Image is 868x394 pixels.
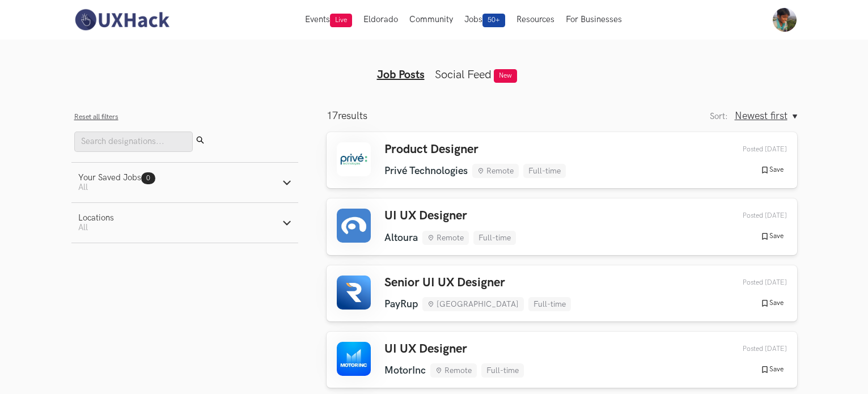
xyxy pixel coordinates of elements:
div: Your Saved Jobs [78,173,155,183]
button: LocationsAll [71,203,298,243]
li: Remote [422,231,469,245]
li: Altoura [384,232,418,244]
span: Live [330,14,352,27]
li: [GEOGRAPHIC_DATA] [422,297,524,311]
a: Product Designer Privé Technologies Remote Full-time Posted [DATE] Save [327,132,797,188]
div: 27th Sep [716,278,787,287]
ul: Tabs Interface [217,50,652,82]
li: MotorInc [384,365,426,376]
div: Locations [78,213,114,223]
a: UI UX Designer MotorInc Remote Full-time Posted [DATE] Save [327,332,797,388]
li: Full-time [473,231,516,245]
div: 27th Sep [716,345,787,353]
span: All [78,223,88,232]
li: Remote [430,363,477,378]
li: Privé Technologies [384,165,468,177]
div: 29th Sep [716,211,787,220]
span: All [78,183,88,192]
h3: Senior UI UX Designer [384,276,571,290]
a: Senior UI UX Designer PayRup [GEOGRAPHIC_DATA] Full-time Posted [DATE] Save [327,265,797,321]
a: UI UX Designer Altoura Remote Full-time Posted [DATE] Save [327,198,797,255]
h3: UI UX Designer [384,209,516,223]
button: Save [757,231,787,242]
p: results [327,110,367,122]
img: Your profile pic [773,8,797,32]
span: New [494,69,517,83]
label: Sort: [710,112,728,121]
li: Full-time [523,164,566,178]
span: 0 [146,174,150,183]
a: Social Feed [435,68,492,82]
li: PayRup [384,298,418,310]
button: Save [757,298,787,308]
h3: UI UX Designer [384,342,524,357]
h3: Product Designer [384,142,566,157]
button: Newest first, Sort: [735,110,797,122]
button: Save [757,165,787,175]
div: 06th Oct [716,145,787,154]
span: 50+ [482,14,505,27]
button: Reset all filters [74,113,118,121]
li: Full-time [528,297,571,311]
a: Job Posts [377,68,425,82]
span: Newest first [735,110,787,122]
button: Save [757,365,787,375]
img: UXHack-logo.png [71,8,172,32]
input: Search [74,132,193,152]
span: 17 [327,110,338,122]
button: Your Saved Jobs0 All [71,163,298,202]
li: Full-time [481,363,524,378]
li: Remote [472,164,519,178]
